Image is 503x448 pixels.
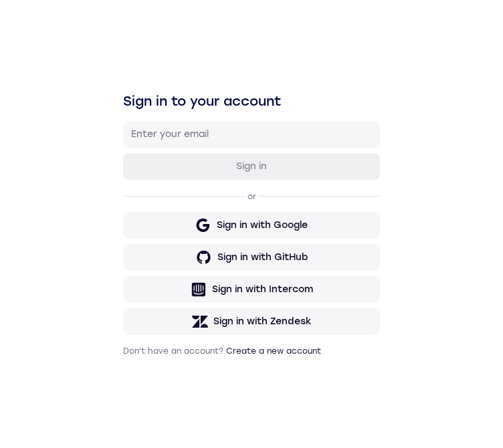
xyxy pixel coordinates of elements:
div: Sign in with Zendesk [213,315,312,328]
h1: Sign in to your account [123,92,380,110]
button: Sign in with GitHub [123,244,380,271]
div: Sign in with GitHub [217,251,308,264]
button: Sign in with Intercom [123,276,380,303]
button: Sign in [123,153,380,180]
button: Sign in with Zendesk [123,308,380,335]
p: or [245,191,259,202]
input: Enter your email [131,128,372,141]
div: Sign in with Google [217,219,308,232]
div: Sign in with Intercom [212,283,313,296]
button: Sign in with Google [123,212,380,239]
p: Don't have an account? [123,346,380,356]
a: Create a new account [226,346,321,356]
